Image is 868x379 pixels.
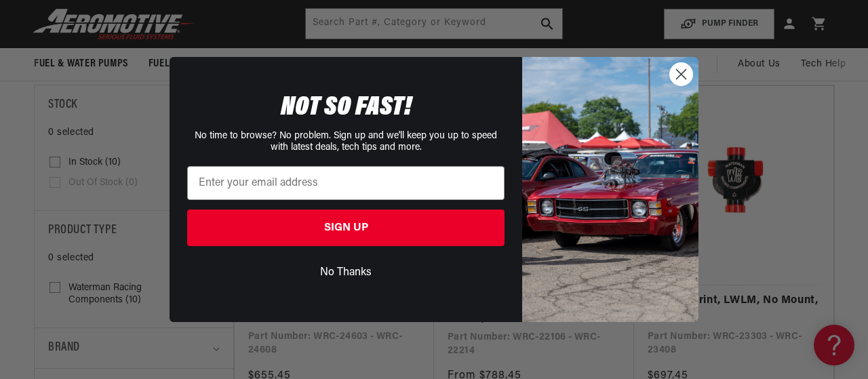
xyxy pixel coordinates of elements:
button: Close dialog [669,62,693,86]
input: Enter your email address [187,166,505,200]
button: No Thanks [187,260,505,285]
span: NOT SO FAST! [281,94,412,121]
img: 85cdd541-2605-488b-b08c-a5ee7b438a35.jpeg [522,57,698,321]
span: No time to browse? No problem. Sign up and we'll keep you up to speed with latest deals, tech tip... [195,131,497,153]
button: SIGN UP [187,210,505,246]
